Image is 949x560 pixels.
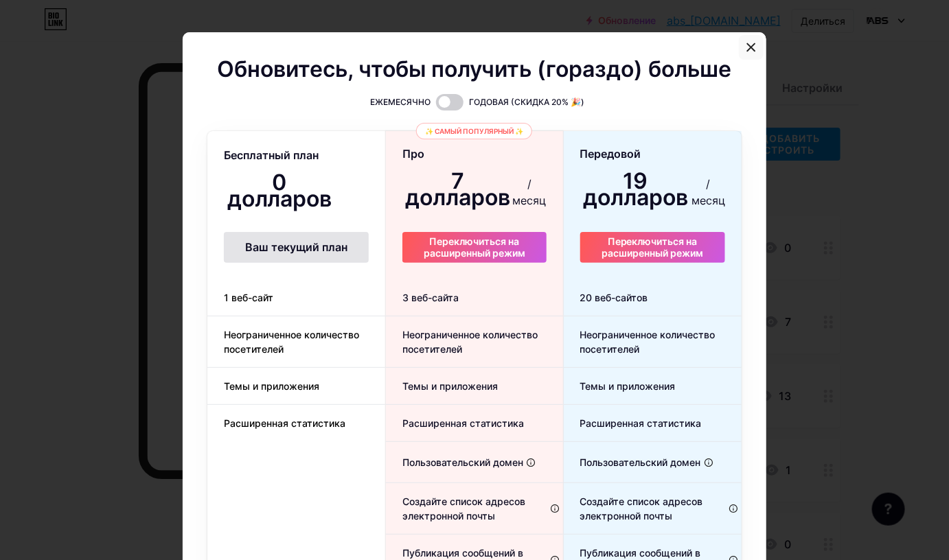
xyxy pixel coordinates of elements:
[402,456,523,468] font: Пользовательский домен
[224,329,359,355] font: Неограниченное количество посетителей
[580,417,702,429] font: Расширенная статистика
[513,177,547,207] font: /месяц
[424,235,525,259] font: Переключиться на расширенный режим
[580,380,676,392] font: Темы и приложения
[402,292,459,303] font: 3 веб-сайта
[580,232,725,263] button: Переключиться на расширенный режим
[402,495,525,522] font: Создайте список адресов электронной почты
[402,329,538,355] font: Неограниченное количество посетителей
[580,329,716,355] font: Неограниченное количество посетителей
[224,148,319,162] font: Бесплатный план
[402,232,546,263] button: Переключиться на расширенный режим
[583,167,688,211] font: 19 долларов
[224,417,345,429] font: Расширенная статистика
[224,380,319,392] font: Темы и приложения
[370,97,431,107] font: ЕЖЕМЕСЯЧНО
[218,56,732,82] font: Обновитесь, чтобы получить (гораздо) больше
[224,292,273,303] font: 1 веб-сайт
[602,235,703,259] font: Переключиться на расширенный режим
[580,456,701,468] font: Пользовательский домен
[691,177,725,207] font: /месяц
[402,147,424,161] font: Про
[245,240,348,254] font: Ваш текущий план
[580,147,641,161] font: Передовой
[402,380,498,392] font: Темы и приложения
[227,169,332,212] font: 0 долларов
[425,127,523,135] font: ✨ Самый популярный ✨
[402,417,524,429] font: Расширенная статистика
[580,292,648,303] font: 20 веб-сайтов
[405,167,510,211] font: 7 долларов
[580,495,703,522] font: Создайте список адресов электронной почты
[469,97,584,107] font: ГОДОВАЯ (СКИДКА 20% 🎉)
